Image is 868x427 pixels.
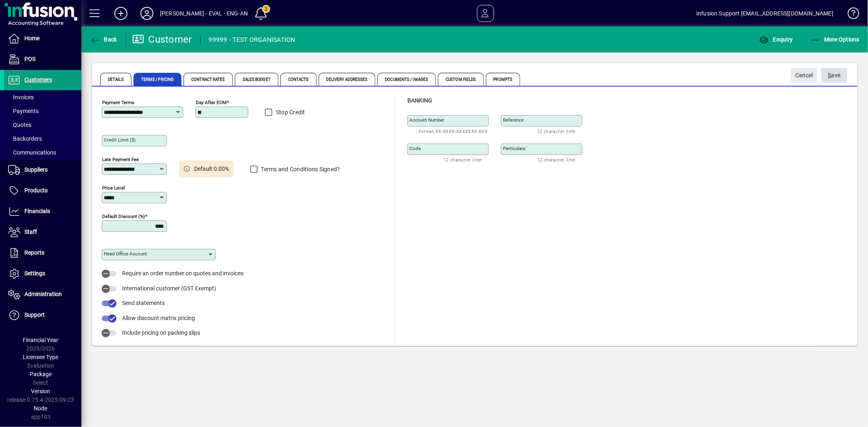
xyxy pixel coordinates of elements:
span: Prompts [486,73,520,86]
span: Banking [407,97,432,104]
a: Suppliers [4,160,81,180]
span: Administration [24,291,62,297]
span: Financials [24,208,50,214]
span: Reports [24,249,44,256]
mat-label: Code [409,146,421,151]
span: Custom Fields [438,73,483,86]
span: Enquiry [759,36,793,43]
a: Administration [4,284,81,305]
mat-label: Day after EOM [196,100,227,105]
span: Documents / Images [377,73,436,86]
a: POS [4,49,81,70]
a: Quotes [4,118,81,132]
span: POS [24,56,35,62]
div: Infusion Support [EMAIL_ADDRESS][DOMAIN_NAME] [696,7,833,20]
mat-label: Price Level [102,185,125,191]
a: Communications [4,146,81,159]
span: Package [30,371,52,377]
app-page-header-button: Back [81,32,126,47]
button: Back [88,32,119,47]
span: Sales Budget [235,73,278,86]
span: Send statements [122,300,165,306]
mat-label: Particulars [503,146,525,151]
div: 99999 - TEST ORGANISATION [209,33,295,46]
a: Home [4,28,81,49]
span: More Options [810,36,860,43]
span: Back [90,36,117,43]
span: Settings [24,270,45,277]
span: Details [100,73,131,86]
label: Stop Credit [274,108,305,116]
mat-hint: 12 character limit [537,155,576,164]
span: Suppliers [24,166,48,173]
span: Version [31,388,50,394]
span: Contacts [280,73,317,86]
button: Enquiry [757,32,795,47]
mat-label: Default Discount (%) [102,213,145,219]
span: Contract Rates [184,73,232,86]
mat-hint: Format XX-XXXX-XXXXXXX-XXX [419,126,488,136]
span: Licensee Type [23,354,59,360]
a: Backorders [4,132,81,146]
span: Delivery Addresses [319,73,376,86]
a: Reports [4,243,81,263]
span: Allow discount matrix pricing [122,315,195,321]
a: Payments [4,104,81,118]
span: Payments [8,108,39,114]
span: Require an order number on quotes and invoices [122,270,243,277]
a: Products [4,181,81,201]
span: Customers [24,76,52,83]
mat-label: Late Payment Fee [102,157,139,162]
a: Knowledge Base [842,2,858,28]
mat-hint: 12 character limit [537,126,576,136]
button: Cancel [791,68,817,83]
a: Financials [4,201,81,222]
span: Default 0.00% [195,165,230,173]
span: Node [34,405,48,412]
a: Support [4,305,81,325]
span: ave [828,69,841,82]
button: More Options [808,32,862,47]
mat-label: Payment Terms [102,100,134,105]
span: Quotes [8,122,31,128]
a: Settings [4,264,81,284]
div: [PERSON_NAME] - EVAL - ENG-AN [160,7,248,20]
span: Communications [8,149,56,156]
button: Profile [134,6,160,21]
span: Products [24,187,48,194]
mat-hint: 12 character limit [444,155,482,164]
span: Invoices [8,94,34,100]
span: Home [24,35,39,41]
button: Save [821,68,847,83]
span: Financial Year [23,337,59,343]
span: Cancel [795,69,813,82]
span: Include pricing on packing slips [122,329,200,336]
span: International customer (GST Exempt) [122,285,216,292]
mat-label: Credit Limit ($) [104,137,136,143]
mat-label: Account number [409,117,444,123]
span: Backorders [8,135,42,142]
label: Terms and Conditions Signed? [260,165,340,173]
span: Terms / Pricing [133,73,182,86]
div: Customer [132,33,192,46]
a: Staff [4,222,81,242]
button: Add [108,6,134,21]
mat-label: Head Office Account [104,251,147,257]
a: Invoices [4,90,81,104]
span: Support [24,312,45,318]
mat-label: Reference [503,117,524,123]
span: Staff [24,229,37,235]
span: S [828,72,831,78]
